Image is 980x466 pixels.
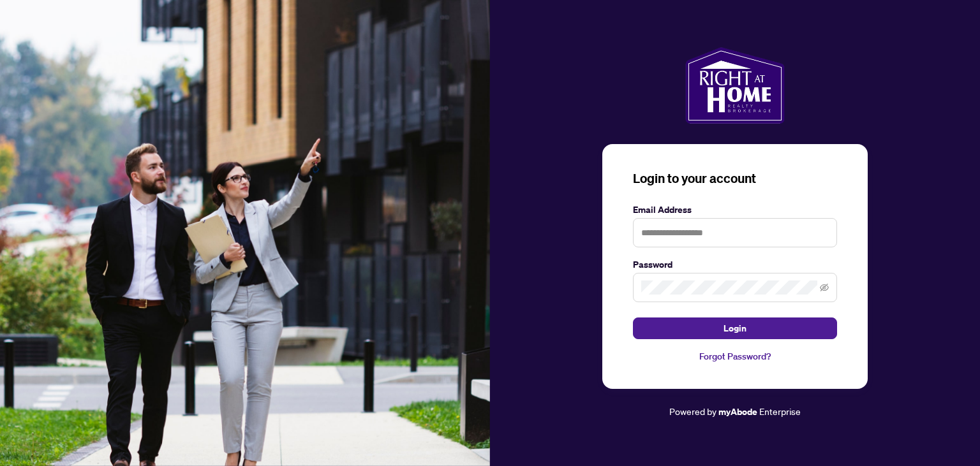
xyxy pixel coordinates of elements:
[633,258,837,272] label: Password
[759,405,801,417] span: Enterprise
[820,283,829,292] span: eye-invisible
[669,405,716,417] span: Powered by
[633,349,837,363] a: Forgot Password?
[718,405,757,419] a: myAbode
[633,203,837,217] label: Email Address
[633,170,837,187] h3: Login to your account
[685,47,784,124] img: ma-logo
[633,317,837,339] button: Login
[724,318,746,339] span: Login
